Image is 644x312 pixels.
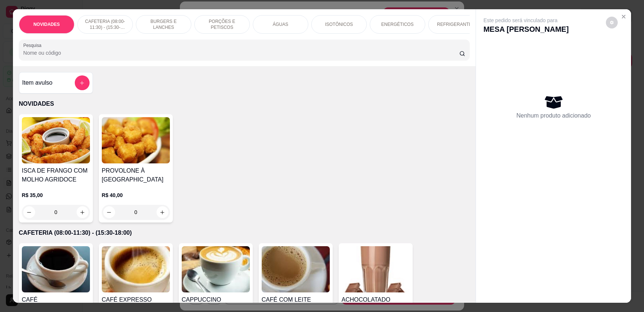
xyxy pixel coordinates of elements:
[23,42,44,48] label: Pesquisa
[325,21,353,27] p: ISOTÔNICOS
[381,21,413,27] p: ENERGÉTICOS
[182,295,250,304] h4: CAPPUCCINO
[182,246,250,292] img: product-image
[22,191,90,199] p: R$ 35,00
[22,78,53,87] h4: Item avulso
[23,206,35,218] button: decrease-product-quantity
[157,206,168,218] button: increase-product-quantity
[22,246,90,292] img: product-image
[77,206,88,218] button: increase-product-quantity
[75,75,90,90] button: add-separate-item
[201,18,244,30] p: PORÇÕES E PETISCOS
[22,295,90,304] h4: CAFÉ
[102,295,170,304] h4: CAFÉ EXPRESSO
[437,21,475,27] p: REFRIGERANTES
[22,117,90,163] img: product-image
[102,117,170,163] img: product-image
[142,18,185,30] p: BURGERS E LANCHES
[273,21,288,27] p: ÁGUAS
[102,191,170,199] p: R$ 40,00
[516,111,591,120] p: Nenhum produto adicionado
[342,295,410,304] h4: ACHOCOLATADO
[23,49,460,57] input: Pesquisa
[262,246,330,292] img: product-image
[103,206,115,218] button: decrease-product-quantity
[618,11,630,23] button: Close
[22,166,90,184] h4: ISCA DE FRANGO COM MOLHO AGRIDOCE
[84,18,127,30] p: CAFETERIA (08:00-11:30) - (15:30-18:00)
[19,99,470,108] p: NOVIDADES
[33,21,60,27] p: NOVIDADES
[483,24,568,34] p: MESA [PERSON_NAME]
[483,17,568,24] p: Este pedido será vinculado para
[342,246,410,292] img: product-image
[606,17,618,28] button: decrease-product-quantity
[102,246,170,292] img: product-image
[102,166,170,184] h4: PROVOLONE À [GEOGRAPHIC_DATA]
[19,228,470,237] p: CAFETERIA (08:00-11:30) - (15:30-18:00)
[262,295,330,304] h4: CAFÉ COM LEITE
